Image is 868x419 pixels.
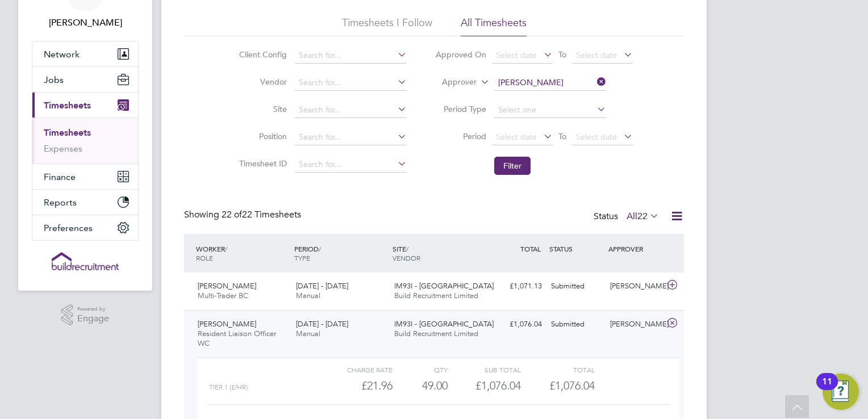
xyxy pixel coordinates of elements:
[393,253,420,262] span: VENDOR
[319,376,393,395] div: £21.96
[236,77,287,87] label: Vendor
[549,379,595,392] span: £1,076.04
[606,238,665,259] div: APPROVER
[236,158,287,169] label: Timesheet ID
[222,209,242,220] span: 22 of
[342,16,432,36] li: Timesheets I Follow
[494,157,531,175] button: Filter
[52,252,119,270] img: buildrec-logo-retina.png
[225,244,227,253] span: /
[296,291,320,300] span: Manual
[32,190,138,215] button: Reports
[496,50,537,60] span: Select date
[606,277,665,296] div: [PERSON_NAME]
[77,304,109,314] span: Powered by
[520,244,541,253] span: TOTAL
[32,164,138,189] button: Finance
[294,253,310,262] span: TYPE
[236,104,287,114] label: Site
[496,132,537,142] span: Select date
[77,314,109,324] span: Engage
[394,319,494,329] span: IM93I - [GEOGRAPHIC_DATA]
[435,131,486,141] label: Period
[394,281,494,291] span: IM93I - [GEOGRAPHIC_DATA]
[627,211,659,222] label: All
[448,376,521,395] div: £1,076.04
[236,131,287,141] label: Position
[32,41,138,66] button: Network
[44,49,80,60] span: Network
[209,383,248,391] span: Tier 1 (£/HR)
[291,238,390,268] div: PERIOD
[637,211,648,222] span: 22
[823,374,859,410] button: Open Resource Center, 11 new notifications
[44,127,91,138] a: Timesheets
[198,319,256,329] span: [PERSON_NAME]
[435,104,486,114] label: Period Type
[296,329,320,338] span: Manual
[406,244,408,253] span: /
[32,252,139,270] a: Go to home page
[555,47,570,62] span: To
[319,363,393,376] div: Charge rate
[32,215,138,240] button: Preferences
[546,315,606,334] div: Submitted
[295,75,407,91] input: Search for...
[222,209,301,220] span: 22 Timesheets
[44,223,93,233] span: Preferences
[555,129,570,144] span: To
[236,49,287,60] label: Client Config
[319,244,321,253] span: /
[822,382,832,396] div: 11
[494,102,606,118] input: Select one
[435,49,486,60] label: Approved On
[487,277,546,296] div: £1,071.13
[196,253,213,262] span: ROLE
[487,315,546,334] div: £1,076.04
[521,363,594,376] div: Total
[394,329,478,338] span: Build Recruitment Limited
[295,48,407,64] input: Search for...
[448,363,521,376] div: Sub Total
[32,16,139,30] span: Josh Wakefield
[295,102,407,118] input: Search for...
[32,93,138,118] button: Timesheets
[546,238,606,259] div: STATUS
[44,74,64,85] span: Jobs
[44,197,77,208] span: Reports
[546,277,606,296] div: Submitted
[184,209,303,221] div: Showing
[296,319,348,329] span: [DATE] - [DATE]
[198,291,248,300] span: Multi-Trader BC
[44,171,76,182] span: Finance
[198,329,276,348] span: Resident Liaison Officer WC
[44,143,82,154] a: Expenses
[576,132,617,142] span: Select date
[61,304,110,326] a: Powered byEngage
[193,238,291,268] div: WORKER
[594,209,661,225] div: Status
[390,238,488,268] div: SITE
[32,118,138,164] div: Timesheets
[425,77,477,88] label: Approver
[393,376,448,395] div: 49.00
[296,281,348,291] span: [DATE] - [DATE]
[295,157,407,173] input: Search for...
[576,50,617,60] span: Select date
[393,363,448,376] div: QTY
[32,67,138,92] button: Jobs
[295,129,407,145] input: Search for...
[198,281,256,291] span: [PERSON_NAME]
[494,75,606,91] input: Search for...
[44,100,91,111] span: Timesheets
[394,291,478,300] span: Build Recruitment Limited
[606,315,665,334] div: [PERSON_NAME]
[461,16,527,36] li: All Timesheets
